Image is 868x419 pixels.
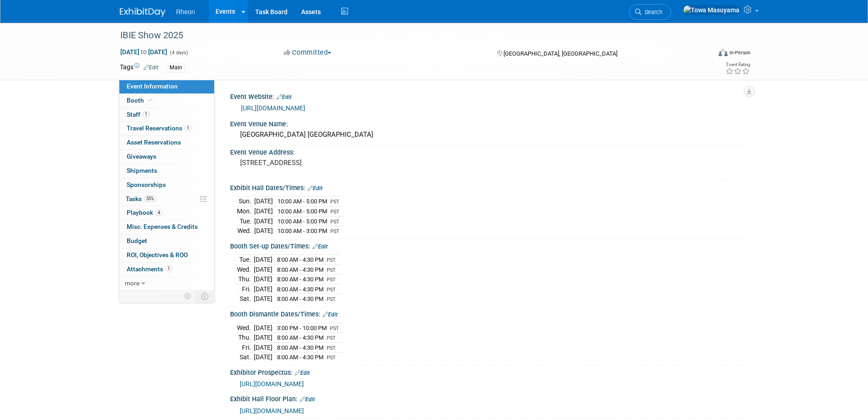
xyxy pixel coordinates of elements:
[254,284,272,294] td: [DATE]
[127,223,198,230] span: Misc. Expenses & Credits
[139,48,148,56] span: to
[327,257,336,263] span: PST
[237,255,254,265] td: Tue.
[127,209,162,216] span: Playbook
[237,284,254,294] td: Fri.
[254,333,272,343] td: [DATE]
[230,90,749,102] div: Event Website:
[642,9,663,16] span: Search
[330,209,339,215] span: PST
[119,164,214,178] a: Shipments
[683,5,740,15] img: Towa Masuyama
[240,407,304,414] a: [URL][DOMAIN_NAME]
[254,352,272,362] td: [DATE]
[185,125,191,132] span: 1
[237,342,254,352] td: Fri.
[230,366,749,378] div: Exhibitor Prospectus:
[119,263,214,276] a: Attachments1
[237,274,254,285] td: Thu.
[119,122,214,135] a: Travel Reservations1
[277,94,292,100] a: Edit
[277,334,324,341] span: 8:00 AM - 4:30 PM
[725,62,750,67] div: Event Rating
[323,311,338,318] a: Edit
[729,49,750,56] div: In-Person
[240,159,436,167] pre: [STREET_ADDRESS]
[119,206,214,220] a: Playbook4
[155,209,162,216] span: 4
[237,323,254,333] td: Wed.
[657,47,751,61] div: Event Format
[127,265,172,273] span: Attachments
[119,150,214,164] a: Giveaways
[237,333,254,343] td: Thu.
[230,307,749,319] div: Booth Dismantle Dates/Times:
[127,237,147,244] span: Budget
[327,335,336,341] span: PST
[503,50,617,57] span: [GEOGRAPHIC_DATA], [GEOGRAPHIC_DATA]
[119,94,214,108] a: Booth
[230,392,749,404] div: Exhibit Hall Floor Plan:
[119,277,214,290] a: more
[127,251,188,259] span: ROI, Objectives & ROO
[195,290,214,302] td: Toggle Event Tabs
[330,219,339,225] span: PST
[176,8,195,16] span: Rheon
[277,266,324,273] span: 8:00 AM - 4:30 PM
[230,181,749,193] div: Exhibit Hall Dates/Times:
[127,97,154,104] span: Booth
[327,355,336,361] span: PST
[277,286,324,293] span: 8:00 AM - 4:30 PM
[127,153,156,160] span: Giveaways
[327,296,336,302] span: PST
[240,380,304,388] a: [URL][DOMAIN_NAME]
[719,49,728,56] img: Format-Inperson.png
[277,276,324,283] span: 8:00 AM - 4:30 PM
[117,27,697,44] div: IBIE Show 2025
[277,218,327,225] span: 10:00 AM - 5:00 PM
[237,216,254,226] td: Tue.
[277,325,327,331] span: 3:00 PM - 10:00 PM
[127,111,149,118] span: Staff
[127,181,166,188] span: Sponsorships
[254,226,273,236] td: [DATE]
[254,264,272,274] td: [DATE]
[327,345,336,351] span: PST
[237,197,254,207] td: Sun.
[169,50,188,56] span: (4 days)
[167,63,185,72] div: Main
[277,208,327,215] span: 10:00 AM - 5:00 PM
[277,228,327,234] span: 10:00 AM - 3:00 PM
[281,48,335,57] button: Committed
[254,207,273,217] td: [DATE]
[144,64,159,71] a: Edit
[119,178,214,192] a: Sponsorships
[254,197,273,207] td: [DATE]
[237,352,254,362] td: Sat.
[119,192,214,206] a: Tasks35%
[327,267,336,273] span: PST
[254,216,273,226] td: [DATE]
[295,370,310,376] a: Edit
[127,139,181,146] span: Asset Reservations
[119,220,214,234] a: Misc. Expenses & Credits
[330,326,339,331] span: PST
[144,195,156,202] span: 35%
[330,228,339,234] span: PST
[237,128,742,142] div: [GEOGRAPHIC_DATA] [GEOGRAPHIC_DATA]
[254,323,272,333] td: [DATE]
[119,136,214,150] a: Asset Reservations
[237,294,254,304] td: Sat.
[119,234,214,248] a: Budget
[327,277,336,283] span: PST
[237,226,254,236] td: Wed.
[125,279,139,287] span: more
[327,287,336,293] span: PST
[254,255,272,265] td: [DATE]
[120,8,165,17] img: ExhibitDay
[127,83,178,90] span: Event Information
[120,62,159,73] td: Tags
[254,294,272,304] td: [DATE]
[254,342,272,352] td: [DATE]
